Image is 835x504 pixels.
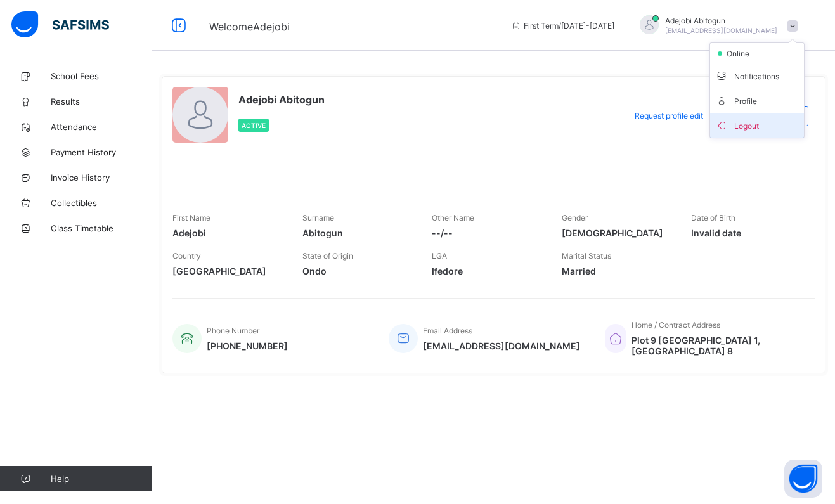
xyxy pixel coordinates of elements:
[172,228,283,238] span: Adejobi
[715,118,799,132] span: Logout
[710,43,804,63] li: dropdown-list-item-null-2
[207,340,288,351] span: [PHONE_NUMBER]
[302,213,334,223] span: Surname
[691,228,802,238] span: Invalid date
[172,251,201,261] span: Country
[238,93,325,106] span: Adejobi Abitogun
[51,172,152,183] span: Invoice History
[710,113,804,138] li: dropdown-list-item-buttom-7
[715,68,799,83] span: Notifications
[432,251,447,261] span: LGA
[51,198,152,208] span: Collectibles
[715,93,799,108] span: Profile
[432,228,543,238] span: --/--
[562,266,673,276] span: Married
[631,320,720,330] span: Home / Contract Address
[172,213,210,223] span: First Name
[11,11,109,38] img: safsims
[51,223,152,233] span: Class Timetable
[432,266,543,276] span: Ifedore
[511,21,614,30] span: session/term information
[562,213,588,223] span: Gender
[710,88,804,113] li: dropdown-list-item-text-4
[302,266,413,276] span: Ondo
[562,228,673,238] span: [DEMOGRAPHIC_DATA]
[423,326,472,335] span: Email Address
[665,16,777,25] span: Adejobi Abitogun
[631,335,802,356] span: Plot 9 [GEOGRAPHIC_DATA] 1, [GEOGRAPHIC_DATA] 8
[302,251,353,261] span: State of Origin
[635,111,703,120] span: Request profile edit
[172,266,283,276] span: [GEOGRAPHIC_DATA]
[51,96,152,107] span: Results
[784,460,822,498] button: Open asap
[209,20,290,33] span: Welcome Adejobi
[725,49,757,58] span: online
[207,326,259,335] span: Phone Number
[51,147,152,157] span: Payment History
[242,122,266,129] span: Active
[562,251,611,261] span: Marital Status
[51,71,152,81] span: School Fees
[302,228,413,238] span: Abitogun
[691,213,735,223] span: Date of Birth
[710,63,804,88] li: dropdown-list-item-text-3
[627,15,805,36] div: AdejobiAbitogun
[423,340,580,351] span: [EMAIL_ADDRESS][DOMAIN_NAME]
[51,474,152,484] span: Help
[432,213,474,223] span: Other Name
[51,122,152,132] span: Attendance
[665,27,777,34] span: [EMAIL_ADDRESS][DOMAIN_NAME]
